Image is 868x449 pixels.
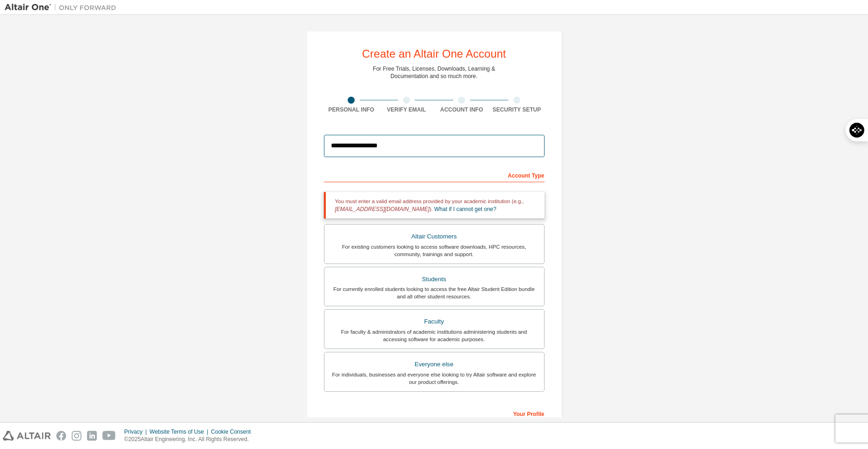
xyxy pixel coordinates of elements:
img: facebook.svg [56,431,66,441]
div: Personal Info [324,106,379,113]
p: © 2025 Altair Engineering, Inc. All Rights Reserved. [124,436,256,443]
div: Verify Email [379,106,434,113]
div: For individuals, businesses and everyone else looking to try Altair software and explore our prod... [330,371,538,386]
img: Altair One [5,3,121,12]
div: For existing customers looking to access software downloads, HPC resources, community, trainings ... [330,243,538,258]
div: Students [330,273,538,286]
div: Cookie Consent [211,428,256,436]
div: Privacy [124,428,149,436]
div: Account Type [324,167,545,182]
div: Your Profile [324,406,545,421]
div: For faculty & administrators of academic institutions administering students and accessing softwa... [330,328,538,343]
div: Website Terms of Use [149,428,211,436]
div: Account Info [434,106,490,113]
div: Create an Altair One Account [362,48,506,59]
img: linkedin.svg [87,431,97,441]
img: instagram.svg [72,431,81,441]
div: For Free Trials, Licenses, Downloads, Learning & Documentation and so much more. [373,65,495,80]
div: Security Setup [489,106,545,113]
div: Altair Customers [330,230,538,243]
a: What if I cannot get one? [434,206,496,212]
div: Everyone else [330,358,538,371]
div: For currently enrolled students looking to access the free Altair Student Edition bundle and all ... [330,285,538,300]
span: [EMAIL_ADDRESS][DOMAIN_NAME] [335,206,430,212]
img: altair_logo.svg [3,431,51,441]
div: Faculty [330,315,538,328]
div: You must enter a valid email address provided by your academic institution (e.g., ). [324,192,545,218]
img: youtube.svg [102,431,116,441]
